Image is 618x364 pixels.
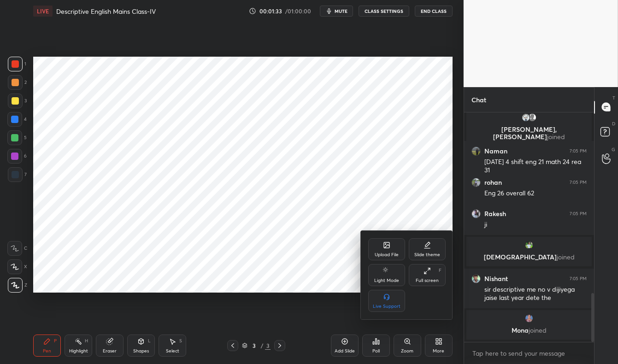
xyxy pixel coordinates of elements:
[439,268,441,273] div: F
[416,278,439,283] div: Full screen
[374,278,399,283] div: Light Mode
[373,304,400,309] div: Live Support
[414,252,440,257] div: Slide theme
[375,252,399,257] div: Upload File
